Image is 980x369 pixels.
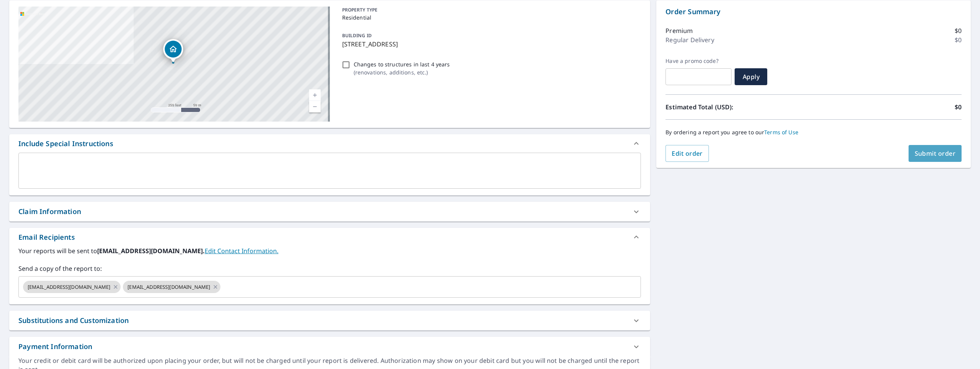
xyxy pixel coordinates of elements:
[915,149,956,158] span: Submit order
[342,13,638,21] p: Residential
[665,145,709,162] button: Edit order
[342,7,638,13] p: PROPERTY TYPE
[9,311,650,330] div: Substitutions and Customization
[309,89,321,101] a: Current Level 17, Zoom In
[123,281,220,293] div: [EMAIL_ADDRESS][DOMAIN_NAME]
[163,39,183,63] div: Dropped pin, building 1, Residential property, 100 The Falls Blvd Covington, GA 30016
[354,68,450,76] p: ( renovations, additions, etc. )
[18,246,641,255] label: Your reports will be sent to
[665,26,693,35] p: Premium
[665,102,813,112] p: Estimated Total (USD):
[735,68,767,85] button: Apply
[18,206,81,217] div: Claim Information
[342,40,638,49] p: [STREET_ADDRESS]
[9,337,650,356] div: Payment Information
[123,283,215,291] span: [EMAIL_ADDRESS][DOMAIN_NAME]
[9,202,650,221] div: Claim Information
[955,35,962,44] p: $0
[23,281,121,293] div: [EMAIL_ADDRESS][DOMAIN_NAME]
[309,101,321,112] a: Current Level 17, Zoom Out
[9,228,650,246] div: Email Recipients
[354,60,450,68] p: Changes to structures in last 4 years
[665,35,714,44] p: Regular Delivery
[18,315,129,326] div: Substitutions and Customization
[672,149,703,158] span: Edit order
[23,283,115,291] span: [EMAIL_ADDRESS][DOMAIN_NAME]
[18,138,113,149] div: Include Special Instructions
[909,145,962,162] button: Submit order
[955,26,962,35] p: $0
[665,7,962,17] p: Order Summary
[764,128,798,136] a: Terms of Use
[342,32,372,39] p: BUILDING ID
[18,232,75,242] div: Email Recipients
[955,102,962,112] p: $0
[9,134,650,153] div: Include Special Instructions
[665,129,962,136] p: By ordering a report you agree to our
[18,341,92,352] div: Payment Information
[665,58,732,64] label: Have a promo code?
[97,247,205,255] b: [EMAIL_ADDRESS][DOMAIN_NAME].
[741,72,761,81] span: Apply
[18,264,641,273] label: Send a copy of the report to:
[205,247,278,255] a: EditContactInfo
